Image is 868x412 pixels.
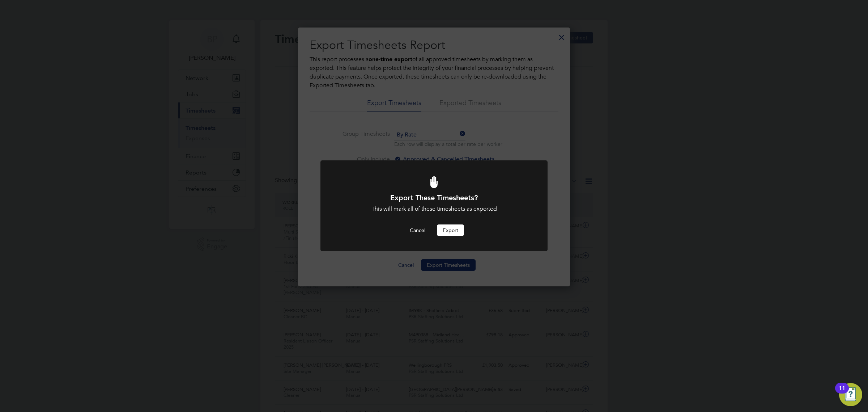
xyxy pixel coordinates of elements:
[839,383,862,406] button: Open Resource Center, 11 new notifications
[839,388,845,398] div: 11
[437,224,464,236] button: Export
[340,205,528,213] div: This will mark all of these timesheets as exported
[404,224,431,236] button: Cancel
[340,193,528,202] h1: Export These Timesheets?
